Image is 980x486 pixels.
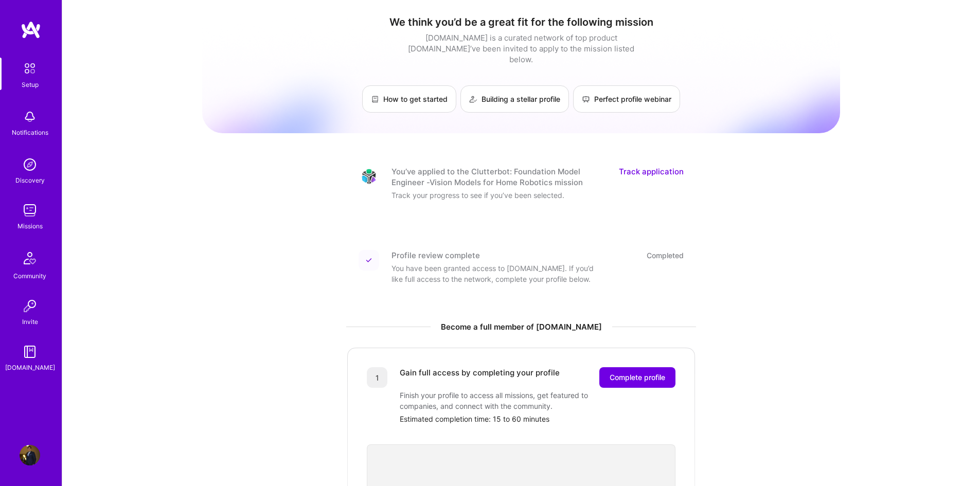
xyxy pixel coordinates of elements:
[391,263,597,284] div: You have been granted access to [DOMAIN_NAME]. If you’d like full access to the network, complete...
[582,95,590,103] img: Perfect profile webinar
[610,372,665,383] span: Complete profile
[17,246,42,271] img: Community
[12,127,48,138] div: Notifications
[366,257,372,263] img: Completed
[400,390,605,411] div: Finish your profile to access all missions, get featured to companies, and connect with the commu...
[405,32,637,65] div: [DOMAIN_NAME] is a curated network of top product [DOMAIN_NAME]’ve been invited to apply to the m...
[15,175,45,186] div: Discovery
[391,166,607,188] div: You’ve applied to the Clutterbot: Foundation Model Engineer -Vision Models for Home Robotics mission
[17,445,43,465] a: User Avatar
[19,58,41,79] img: setup
[599,367,675,388] button: Complete profile
[20,154,40,175] img: discovery
[17,221,43,231] div: Missions
[5,362,55,373] div: [DOMAIN_NAME]
[619,166,684,188] a: Track application
[362,85,456,113] a: How to get started
[202,16,840,28] h1: We think you’d be a great fit for the following mission
[22,316,38,327] div: Invite
[371,95,379,103] img: How to get started
[21,21,41,39] img: logo
[573,85,680,113] a: Perfect profile webinar
[22,79,39,90] div: Setup
[391,190,597,201] div: Track your progress to see if you’ve been selected.
[20,200,40,221] img: teamwork
[400,367,560,388] div: Gain full access by completing your profile
[469,95,477,103] img: Building a stellar profile
[13,271,46,281] div: Community
[367,367,387,388] div: 1
[647,250,684,261] div: Completed
[391,250,480,261] div: Profile review complete
[460,85,569,113] a: Building a stellar profile
[400,413,675,424] div: Estimated completion time: 15 to 60 minutes
[359,166,379,186] img: Company Logo
[20,296,40,316] img: Invite
[20,445,40,465] img: User Avatar
[20,341,40,362] img: guide book
[441,321,602,332] span: Become a full member of [DOMAIN_NAME]
[20,106,40,127] img: bell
